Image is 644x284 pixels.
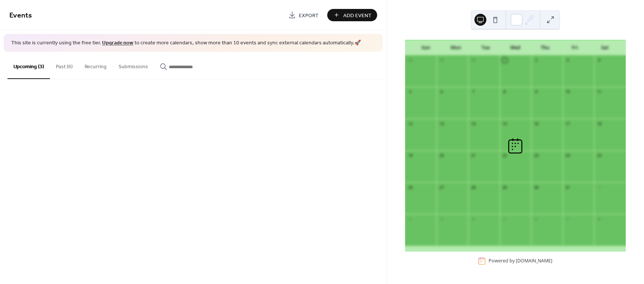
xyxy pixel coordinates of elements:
[516,258,552,264] a: [DOMAIN_NAME]
[596,89,602,95] div: 11
[470,184,476,190] div: 28
[439,153,444,158] div: 20
[470,121,476,126] div: 14
[407,153,413,158] div: 19
[533,153,539,158] div: 23
[283,9,324,21] a: Export
[327,9,377,21] button: Add Event
[596,184,602,190] div: 1
[565,153,571,158] div: 24
[411,40,441,55] div: Sun
[565,57,571,63] div: 3
[441,40,471,55] div: Mon
[343,12,372,19] span: Add Event
[533,89,539,95] div: 9
[102,38,133,48] a: Upgrade now
[560,40,590,55] div: Fri
[565,216,571,222] div: 7
[596,216,602,222] div: 8
[470,89,476,95] div: 7
[407,184,413,190] div: 26
[565,89,571,95] div: 10
[9,8,32,23] span: Events
[565,184,571,190] div: 31
[596,153,602,158] div: 25
[439,216,444,222] div: 3
[596,57,602,63] div: 4
[50,52,79,78] button: Past (6)
[471,40,501,55] div: Tue
[439,121,444,126] div: 13
[7,52,50,79] button: Upcoming (3)
[470,57,476,63] div: 30
[79,52,113,78] button: Recurring
[113,52,154,78] button: Submissions
[470,216,476,222] div: 4
[502,89,508,95] div: 8
[502,216,508,222] div: 5
[590,40,620,55] div: Sat
[489,258,552,264] div: Powered by
[407,89,413,95] div: 5
[407,121,413,126] div: 12
[533,184,539,190] div: 30
[502,121,508,126] div: 15
[502,153,508,158] div: 22
[502,184,508,190] div: 29
[299,12,319,19] span: Export
[533,57,539,63] div: 2
[533,216,539,222] div: 6
[596,121,602,126] div: 18
[11,40,361,47] span: This site is currently using the free tier. to create more calendars, show more than 10 events an...
[501,40,530,55] div: Wed
[439,89,444,95] div: 6
[530,40,560,55] div: Thu
[439,184,444,190] div: 27
[470,153,476,158] div: 21
[533,121,539,126] div: 16
[439,57,444,63] div: 29
[502,57,508,63] div: 1
[565,121,571,126] div: 17
[407,216,413,222] div: 2
[407,57,413,63] div: 28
